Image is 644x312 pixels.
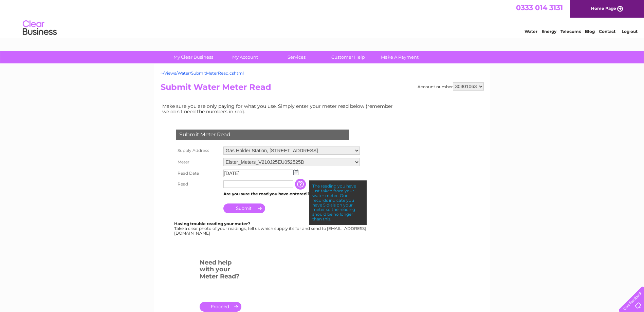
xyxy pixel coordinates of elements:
img: logo.png [22,18,57,38]
a: . [200,302,241,312]
a: Blog [585,29,595,34]
th: Read Date [174,168,222,179]
td: Are you sure the read you have entered is correct? [222,190,362,198]
b: Having trouble reading your meter? [174,221,250,226]
th: Read [174,179,222,190]
div: The reading you have just taken from your water meter. Our records indicate you have 5 dials on y... [309,180,367,225]
a: Log out [622,29,638,34]
h3: Need help with your Meter Read? [200,258,241,284]
th: Supply Address [174,145,222,156]
input: Information [295,179,307,190]
a: 0333 014 3131 [516,3,563,12]
a: Customer Help [320,51,376,63]
a: Telecoms [560,29,581,34]
a: My Account [217,51,273,63]
a: My Clear Business [165,51,221,63]
a: Services [269,51,325,63]
div: Account number [418,82,484,91]
img: ... [293,170,298,175]
div: Take a clear photo of your readings, tell us which supply it's for and send to [EMAIL_ADDRESS][DO... [174,221,367,235]
h2: Submit Water Meter Read [161,82,484,95]
div: Clear Business is a trading name of Verastar Limited (registered in [GEOGRAPHIC_DATA] No. 3667643... [162,4,483,33]
div: Submit Meter Read [176,130,349,140]
a: Make A Payment [372,51,428,63]
a: Contact [599,29,615,34]
td: Make sure you are only paying for what you use. Simply enter your meter read below (remember we d... [161,102,398,116]
a: Water [525,29,537,34]
a: ~/Views/Water/SubmitMeterRead.cshtml [161,71,244,76]
a: Energy [541,29,556,34]
input: Submit [223,203,265,213]
th: Meter [174,156,222,168]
